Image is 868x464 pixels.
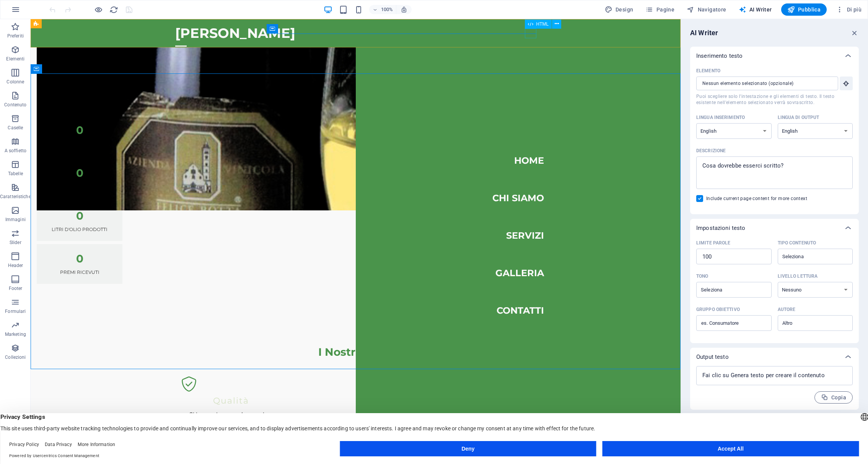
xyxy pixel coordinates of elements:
span: Navigatore [687,6,726,13]
button: Clicca qui per lasciare la modalità di anteprima e continuare la modifica [94,5,103,14]
button: 100% [369,5,396,14]
p: Descrizione [696,148,726,154]
div: Impostazioni testo [690,219,859,237]
input: AutoreClear [780,317,838,329]
button: Pubblica [781,3,827,16]
textarea: Descrizione [700,160,849,185]
p: Elemento [696,68,720,74]
div: Design (Ctrl+Alt+Y) [602,3,637,16]
p: Tono [696,273,708,279]
div: Inserimento testo [690,65,859,214]
button: Pagine [642,3,677,16]
button: reload [109,5,118,14]
select: Lingua inserimento [696,123,772,139]
p: Output testo [696,353,729,361]
span: Pubblica [787,6,821,13]
span: HTML [536,22,549,26]
p: Header [8,262,23,269]
p: Elementi [6,56,24,62]
p: Gruppo obiettivo [696,306,740,313]
p: Lingua di output [778,114,819,120]
i: Quando ridimensioni, regola automaticamente il livello di zoom in modo che corrisponda al disposi... [401,6,407,13]
p: Tabelle [8,171,23,177]
p: Collezioni [5,354,26,360]
input: Gruppo obiettivo [696,317,772,329]
p: Footer [9,285,23,291]
input: Limite parole [696,249,772,264]
p: Colonne [7,79,24,85]
p: Lingua inserimento [696,114,745,120]
div: Output testo [690,366,859,410]
p: Slider [10,239,21,246]
span: Pagine [645,6,674,13]
p: A soffietto [5,148,26,154]
button: Design [602,3,637,16]
p: Livello lettura [778,273,818,279]
p: Impostazioni testo [696,224,746,232]
p: Preferiti [7,33,24,39]
span: Di più [836,6,861,13]
p: Marketing [5,331,26,337]
p: Immagini [5,217,26,223]
p: Limite parole [696,240,730,246]
span: AI Writer [739,6,772,13]
input: Tipo contenutoClear [780,251,838,262]
button: ElementoPuoi scegliere solo l'intestazione e gli elementi di testo. Il testo esistente nell'eleme... [840,77,853,90]
h6: 100% [381,5,393,14]
p: Contenuto [4,102,26,108]
div: Impostazioni testo [690,237,859,343]
span: Design [605,6,633,13]
button: Navigatore [684,3,729,16]
input: TonoClear [699,284,757,295]
button: AI Writer [736,3,775,16]
p: Caselle [8,125,23,131]
h6: AI Writer [690,28,718,37]
select: Lingua di output [778,123,853,139]
select: Livello lettura [778,282,853,298]
button: Copia [814,391,853,404]
span: Puoi scegliere solo l'intestazione e gli elementi di testo. Il testo esistente nell'elemento sele... [696,93,853,106]
span: Include current page content for more context [706,195,807,202]
p: Inserimento testo [696,52,743,60]
button: Di più [833,3,865,16]
i: Ricarica la pagina [109,5,118,14]
p: Formulari [5,308,26,314]
span: Copia [821,394,846,401]
input: ElementoPuoi scegliere solo l'intestazione e gli elementi di testo. Il testo esistente nell'eleme... [696,77,833,90]
div: Inserimento testo [690,47,859,65]
div: Output testo [690,348,859,366]
p: Tipo contenuto [778,240,816,246]
p: Autore [778,306,796,313]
